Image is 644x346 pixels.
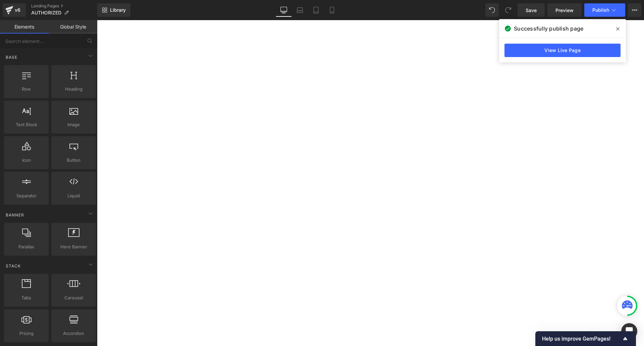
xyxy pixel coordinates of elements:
span: Tabs [6,294,47,301]
span: Separator [6,192,47,199]
a: Preview [547,3,582,17]
span: Button [53,157,94,164]
span: Preview [555,7,574,14]
span: Hero Banner [53,243,94,250]
div: Open Intercom Messenger [621,323,637,339]
button: Undo [485,3,499,17]
a: New Library [97,3,130,17]
button: Redo [501,3,515,17]
span: Row [6,86,47,93]
a: Desktop [276,3,292,17]
span: Carousel [53,294,94,301]
span: Liquid [53,192,94,199]
span: Save [526,7,537,14]
div: v6 [13,6,22,14]
span: Icon [6,157,47,164]
span: Banner [5,212,25,218]
span: Publish [592,7,609,13]
span: Accordion [53,330,94,337]
span: Heading [53,86,94,93]
span: Image [53,121,94,128]
span: Help us improve GemPages! [542,336,621,342]
button: More [628,3,641,17]
a: Mobile [324,3,340,17]
a: View Live Page [504,44,621,57]
a: Laptop [292,3,308,17]
a: v6 [3,3,26,17]
span: AUTHORIZED [31,10,61,15]
a: Global Style [49,20,97,34]
span: Stack [5,263,21,269]
a: Landing Pages [31,3,97,9]
button: Show survey - Help us improve GemPages! [542,335,629,343]
span: Library [110,7,126,13]
span: Base [5,54,18,60]
span: Parallax [6,243,47,250]
a: Tablet [308,3,324,17]
span: Text Block [6,121,47,128]
span: Successfully publish page [514,24,583,33]
span: Pricing [6,330,47,337]
button: Publish [584,3,625,17]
